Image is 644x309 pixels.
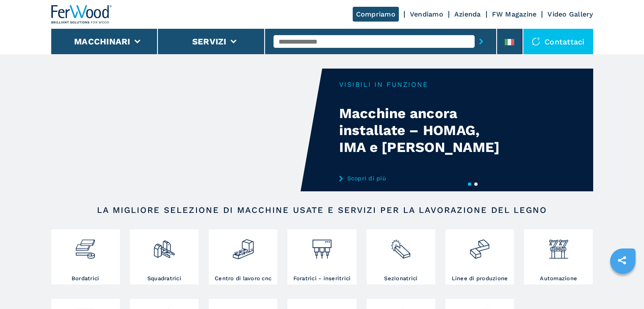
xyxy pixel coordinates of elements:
[72,275,100,282] h3: Bordatrici
[293,275,351,282] h3: Foratrici - inseritrici
[468,232,491,260] img: linee_di_produzione_2.png
[452,275,508,282] h3: Linee di produzione
[51,69,322,191] video: Your browser does not support the video tag.
[287,229,356,284] a: Foratrici - inseritrici
[532,37,540,46] img: Contattaci
[523,29,593,54] div: Contattaci
[339,175,505,182] a: Scopri di più
[475,32,488,51] button: submit-button
[74,36,130,47] button: Macchinari
[611,250,633,271] a: sharethis
[410,10,443,18] a: Vendiamo
[540,275,577,282] h3: Automazione
[454,10,481,18] a: Azienda
[78,205,566,215] h2: LA MIGLIORE SELEZIONE DI MACCHINE USATE E SERVIZI PER LA LAVORAZIONE DEL LEGNO
[192,36,227,47] button: Servizi
[153,232,175,260] img: squadratrici_2.png
[367,229,435,284] a: Sezionatrici
[492,10,537,18] a: FW Magazine
[147,275,181,282] h3: Squadratrici
[51,5,112,24] img: Ferwood
[524,229,593,284] a: Automazione
[390,232,412,260] img: sezionatrici_2.png
[353,7,399,22] a: Compriamo
[232,232,254,260] img: centro_di_lavoro_cnc_2.png
[608,271,638,303] iframe: Chat
[51,229,120,284] a: Bordatrici
[547,232,570,260] img: automazione.png
[468,182,471,186] button: 1
[547,10,593,18] a: Video Gallery
[215,275,271,282] h3: Centro di lavoro cnc
[130,229,199,284] a: Squadratrici
[311,232,333,260] img: foratrici_inseritrici_2.png
[445,229,514,284] a: Linee di produzione
[474,182,478,186] button: 2
[384,275,417,282] h3: Sezionatrici
[209,229,277,284] a: Centro di lavoro cnc
[74,232,97,260] img: bordatrici_1.png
